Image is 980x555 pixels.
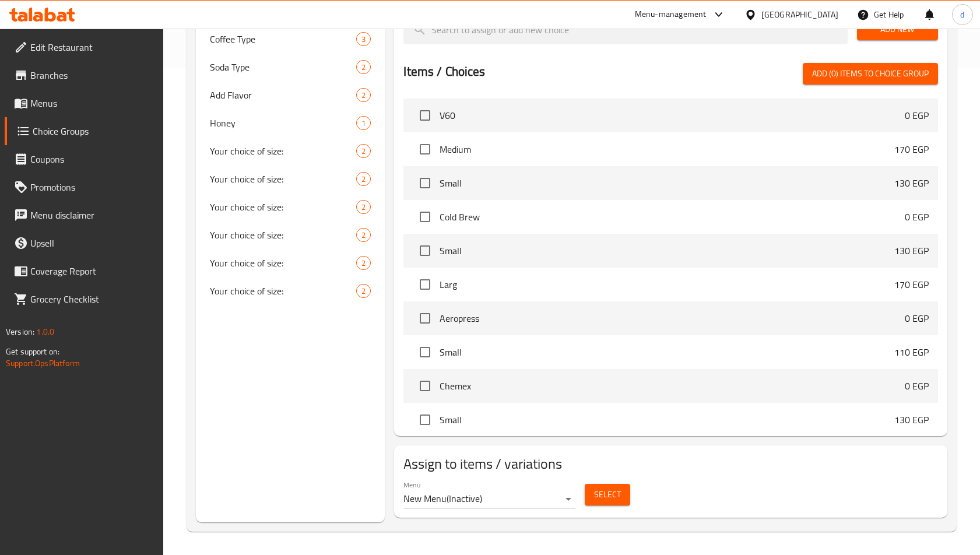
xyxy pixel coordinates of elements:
span: Honey [210,116,356,130]
span: Select choice [413,306,437,331]
span: Your choice of size: [210,200,356,214]
span: 2 [357,62,370,73]
div: Coffee Type3 [196,25,385,53]
div: Choices [356,144,371,158]
span: Promotions [30,180,154,194]
a: Upsell [5,229,164,257]
div: Choices [356,172,371,186]
span: Select choice [413,272,437,297]
span: Branches [30,68,154,82]
span: Your choice of size: [210,228,356,242]
span: Select choice [413,374,437,398]
a: Support.OpsPlatform [6,356,80,371]
span: Edit Restaurant [30,40,154,54]
span: Add (0) items to choice group [812,66,929,81]
div: Choices [356,88,371,102]
div: Your choice of size:2 [196,221,385,249]
p: 170 EGP [894,142,929,156]
span: 1.0.0 [36,324,54,339]
a: Branches [5,61,164,89]
span: Soda Type [210,60,356,74]
button: Add (0) items to choice group [803,63,938,85]
a: Grocery Checklist [5,285,164,313]
div: Menu-management [635,8,707,22]
div: Your choice of size:2 [196,249,385,277]
span: Add New [866,22,929,37]
span: 2 [357,90,370,101]
span: Larg [440,277,894,291]
div: Your choice of size:2 [196,165,385,193]
span: 2 [357,286,370,297]
span: Menus [30,96,154,110]
a: Menu disclaimer [5,201,164,229]
div: Choices [356,200,371,214]
span: 2 [357,174,370,185]
span: Coffee Type [210,32,356,46]
span: Add Flavor [210,88,356,102]
span: Get support on: [6,344,59,359]
div: Choices [356,32,371,46]
span: Version: [6,324,34,339]
span: Small [440,176,894,190]
a: Choice Groups [5,117,164,145]
span: Select choice [413,205,437,229]
span: Coupons [30,152,154,166]
span: Medium [440,142,894,156]
span: 2 [357,258,370,269]
span: 1 [357,118,370,129]
div: Choices [356,284,371,298]
div: Choices [356,60,371,74]
div: Your choice of size:2 [196,137,385,165]
p: 170 EGP [894,277,929,291]
div: Add Flavor2 [196,81,385,109]
span: Your choice of size: [210,256,356,270]
p: 0 EGP [905,311,929,325]
span: 2 [357,230,370,241]
div: [GEOGRAPHIC_DATA] [761,8,838,21]
span: Cold Brew [440,210,905,224]
div: Soda Type2 [196,53,385,81]
div: Choices [356,116,371,130]
h2: Items / Choices [403,63,485,80]
span: Choice Groups [33,124,154,138]
span: d [960,8,964,21]
p: 130 EGP [894,413,929,427]
h2: Assign to items / variations [403,455,938,473]
span: Small [440,413,894,427]
span: Your choice of size: [210,284,356,298]
input: search [403,15,847,44]
span: 2 [357,202,370,213]
span: Your choice of size: [210,144,356,158]
div: Choices [356,228,371,242]
span: Select choice [413,137,437,161]
span: Upsell [30,236,154,250]
a: Coverage Report [5,257,164,285]
button: Select [585,484,630,505]
label: Menu [403,482,420,489]
span: Select choice [413,238,437,263]
div: Honey1 [196,109,385,137]
a: Edit Restaurant [5,33,164,61]
span: Select choice [413,171,437,195]
span: Small [440,345,894,359]
a: Promotions [5,173,164,201]
div: Your choice of size:2 [196,277,385,305]
span: Coverage Report [30,264,154,278]
span: Select choice [413,408,437,432]
p: 0 EGP [905,379,929,393]
span: V60 [440,108,905,122]
p: 0 EGP [905,108,929,122]
span: Grocery Checklist [30,292,154,306]
span: Aeropress [440,311,905,325]
span: Small [440,244,894,258]
button: Add New [857,19,938,40]
span: Your choice of size: [210,172,356,186]
p: 130 EGP [894,176,929,190]
span: Select [594,487,621,502]
span: Menu disclaimer [30,208,154,222]
a: Menus [5,89,164,117]
p: 130 EGP [894,244,929,258]
div: New Menu(Inactive) [403,490,575,508]
p: 0 EGP [905,210,929,224]
span: 2 [357,146,370,157]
